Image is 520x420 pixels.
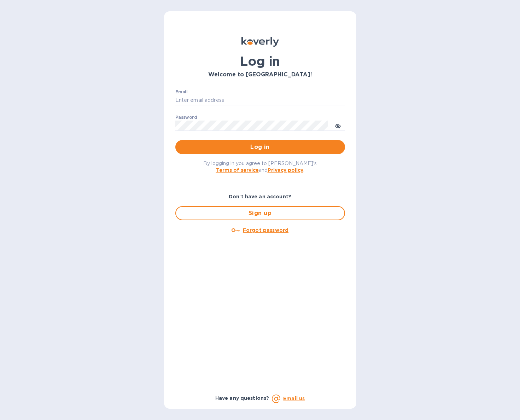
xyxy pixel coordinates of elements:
[331,118,345,133] button: toggle password visibility
[175,206,345,220] button: Sign up
[203,161,317,173] span: By logging in you agree to [PERSON_NAME]'s and .
[182,209,339,217] span: Sign up
[241,37,279,47] img: Koverly
[175,71,345,78] h3: Welcome to [GEOGRAPHIC_DATA]!
[229,194,291,199] b: Don't have an account?
[283,396,305,401] a: Email us
[175,54,345,69] h1: Log in
[175,95,345,106] input: Enter email address
[268,167,303,173] a: Privacy policy
[175,90,188,94] label: Email
[181,143,339,151] span: Log in
[175,115,197,119] label: Password
[215,395,269,401] b: Have any questions?
[216,167,259,173] a: Terms of service
[243,227,288,233] u: Forgot password
[175,140,345,154] button: Log in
